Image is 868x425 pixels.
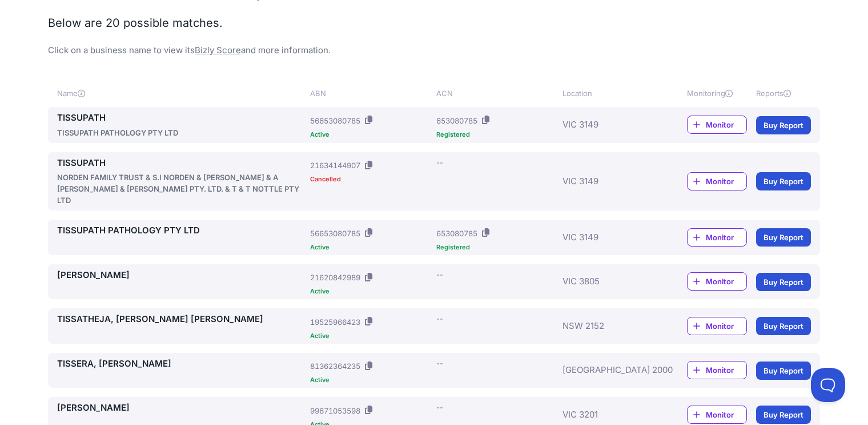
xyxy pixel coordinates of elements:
div: 99671053598 [310,405,360,416]
a: TISSUPATH [57,112,306,125]
a: Monitor [687,317,747,335]
div: 56653080785 [310,228,360,239]
div: NORDEN FAMILY TRUST & S.I NORDEN & [PERSON_NAME] & A [PERSON_NAME] & [PERSON_NAME] PTY. LTD. & T ... [57,172,306,206]
a: Buy Report [756,406,811,424]
div: 653080785 [436,228,477,239]
iframe: Toggle Customer Support [811,368,845,402]
a: TISSATHEJA, [PERSON_NAME] [PERSON_NAME] [57,313,306,326]
a: TISSUPATH [57,157,306,170]
span: Monitor [706,364,746,376]
div: 19525966423 [310,316,360,328]
div: ABN [310,88,432,99]
p: Click on a business name to view its and more information. [48,44,820,57]
div: Active [310,132,432,138]
div: VIC 3149 [562,112,653,138]
a: [PERSON_NAME] [57,269,306,282]
a: Buy Report [756,317,811,335]
div: Active [310,333,432,339]
a: [PERSON_NAME] [57,402,306,415]
span: Monitor [706,276,746,287]
a: Monitor [687,116,747,134]
div: NSW 2152 [562,313,653,339]
div: -- [436,313,443,324]
div: Registered [436,132,558,138]
a: TISSERA, [PERSON_NAME] [57,358,306,371]
span: Monitor [706,232,746,243]
a: Buy Report [756,116,811,134]
a: Monitor [687,361,747,379]
a: TISSUPATH PATHOLOGY PTY LTD [57,224,306,237]
span: Monitor [706,176,746,187]
div: Active [310,288,432,295]
div: [GEOGRAPHIC_DATA] 2000 [562,358,653,384]
div: 653080785 [436,115,477,126]
div: Location [562,88,653,99]
a: Buy Report [756,228,811,247]
a: Monitor [687,228,747,247]
div: Registered [436,244,558,251]
div: 21634144907 [310,160,360,171]
div: Active [310,377,432,383]
div: Name [57,88,306,99]
div: VIC 3805 [562,269,653,295]
span: Monitor [706,409,746,420]
div: Monitoring [687,88,747,99]
div: -- [436,269,443,280]
div: 21620842989 [310,272,360,283]
span: Monitor [706,119,746,130]
span: Below are 20 possible matches. [48,16,223,30]
a: Monitor [687,406,747,424]
div: 56653080785 [310,115,360,126]
div: Active [310,244,432,251]
a: Bizly Score [195,45,241,55]
div: -- [436,157,443,168]
div: Cancelled [310,176,432,182]
div: TISSUPATH PATHOLOGY PTY LTD [57,127,306,138]
a: Buy Report [756,172,811,190]
span: Monitor [706,320,746,332]
div: -- [436,358,443,369]
a: Monitor [687,272,747,291]
div: ACN [436,88,558,99]
a: Buy Report [756,273,811,291]
div: 81362364235 [310,360,360,372]
div: VIC 3149 [562,224,653,251]
div: VIC 3149 [562,157,653,206]
div: -- [436,402,443,413]
div: Reports [756,88,811,99]
a: Buy Report [756,362,811,380]
a: Monitor [687,172,747,190]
